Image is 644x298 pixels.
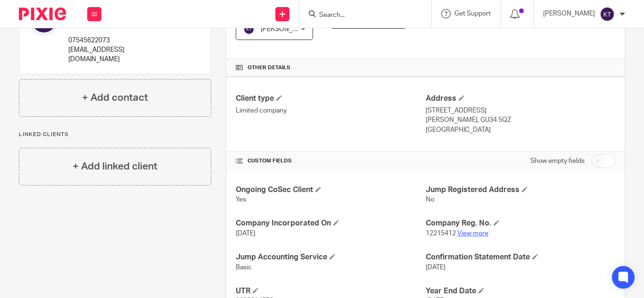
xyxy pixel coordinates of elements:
[426,115,615,125] p: [PERSON_NAME], GU34 5QZ
[426,94,615,104] h4: Address
[426,196,434,203] span: No
[19,8,66,20] img: Pixie
[457,230,488,237] a: View more
[236,286,425,296] h4: UTR
[73,159,157,174] h4: + Add linked client
[426,218,615,228] h4: Company Reg. No.
[236,157,425,165] h4: CUSTOM FIELDS
[426,252,615,262] h4: Confirmation Statement Date
[426,286,615,296] h4: Year End Date
[19,131,211,138] p: Linked clients
[68,45,173,64] p: [EMAIL_ADDRESS][DOMAIN_NAME]
[426,125,615,135] p: [GEOGRAPHIC_DATA]
[243,24,255,35] img: svg%3E
[68,36,173,45] p: 07545622073
[236,264,252,271] span: Basic
[236,94,425,104] h4: Client type
[530,156,585,166] label: Show empty fields
[236,218,425,228] h4: Company Incorporated On
[236,106,425,115] p: Limited company
[248,64,290,72] span: Other details
[426,264,446,271] span: [DATE]
[426,185,615,195] h4: Jump Registered Address
[426,106,615,115] p: [STREET_ADDRESS]
[318,11,403,20] input: Search
[454,10,491,17] span: Get Support
[543,9,595,18] p: [PERSON_NAME]
[236,252,425,262] h4: Jump Accounting Service
[236,230,256,237] span: [DATE]
[600,7,615,22] img: svg%3E
[426,230,456,237] span: 12215412
[236,185,425,195] h4: Ongoing CoSec Client
[236,196,246,203] span: Yes
[82,90,148,105] h4: + Add contact
[261,26,313,32] span: [PERSON_NAME]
